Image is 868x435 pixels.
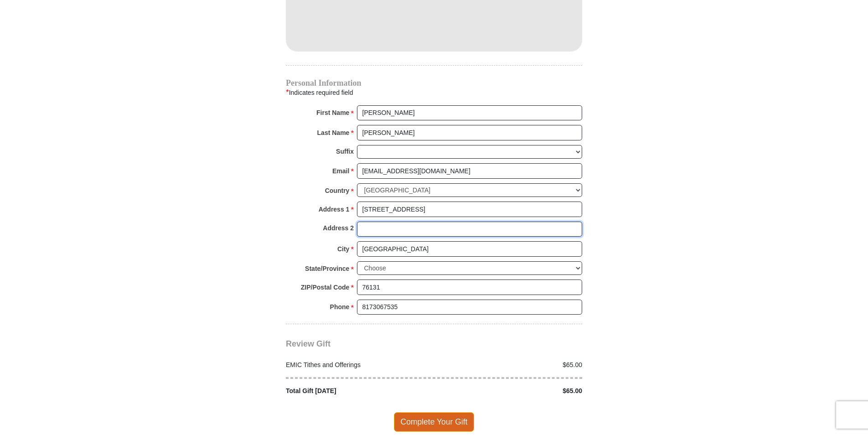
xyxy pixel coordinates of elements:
[337,243,349,255] strong: City
[286,87,582,98] div: Indicates required field
[301,281,350,294] strong: ZIP/Postal Code
[325,184,350,197] strong: Country
[286,79,582,87] h4: Personal Information
[332,165,349,177] strong: Email
[336,145,354,158] strong: Suffix
[434,360,587,370] div: $65.00
[281,360,434,370] div: EMIC Tithes and Offerings
[305,262,349,275] strong: State/Province
[281,386,434,396] div: Total Gift [DATE]
[316,106,349,119] strong: First Name
[434,386,587,396] div: $65.00
[394,412,475,431] span: Complete Your Gift
[317,126,350,139] strong: Last Name
[323,222,354,234] strong: Address 2
[286,339,331,348] span: Review Gift
[330,300,350,313] strong: Phone
[319,203,350,216] strong: Address 1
